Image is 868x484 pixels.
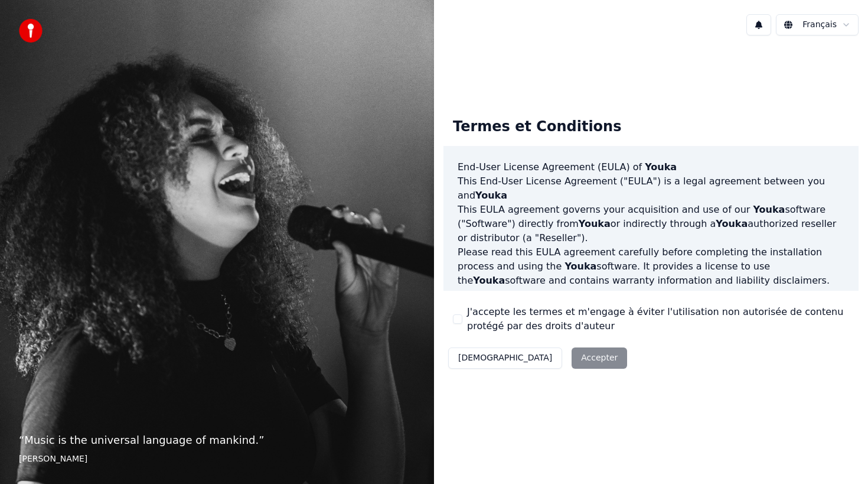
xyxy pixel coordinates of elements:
span: Youka [564,261,596,272]
img: youka [19,19,43,43]
p: This EULA agreement governs your acquisition and use of our software ("Software") directly from o... [458,203,844,245]
span: Youka [645,161,677,173]
span: Youka [716,218,748,229]
span: Youka [475,190,507,201]
span: Youka [473,275,505,286]
span: Youka [753,204,785,215]
button: [DEMOGRAPHIC_DATA] [448,347,562,369]
p: This End-User License Agreement ("EULA") is a legal agreement between you and [458,174,844,203]
span: Youka [579,218,611,229]
div: Termes et Conditions [443,108,631,146]
label: J'accepte les termes et m'engage à éviter l'utilisation non autorisée de contenu protégé par des ... [467,305,849,333]
span: Youka [625,289,657,300]
h3: End-User License Agreement (EULA) of [458,160,844,174]
p: Please read this EULA agreement carefully before completing the installation process and using th... [458,245,844,288]
p: “ Music is the universal language of mankind. ” [19,432,415,449]
p: If you register for a free trial of the software, this EULA agreement will also govern that trial... [458,288,844,345]
footer: [PERSON_NAME] [19,453,415,465]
